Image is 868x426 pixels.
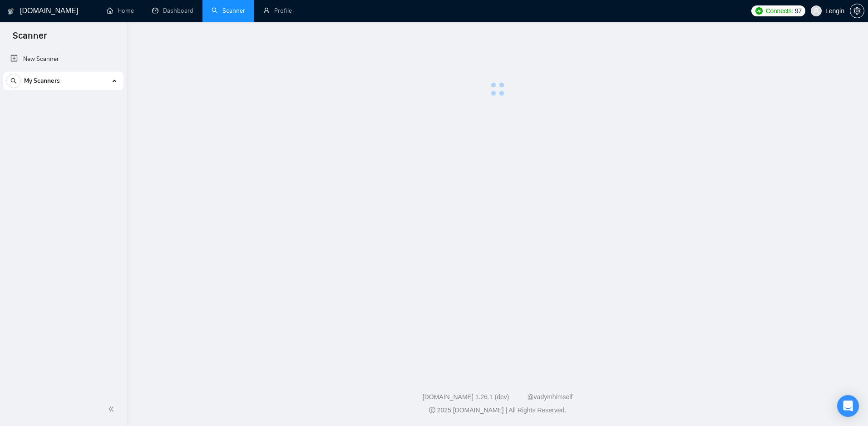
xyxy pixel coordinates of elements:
div: 2025 [DOMAIN_NAME] | All Rights Reserved. [134,406,861,415]
span: Connects: [766,6,793,16]
a: [DOMAIN_NAME] 1.26.1 (dev) [423,393,509,401]
a: searchScanner [212,7,245,15]
img: logo [8,4,14,19]
span: search [7,78,20,84]
a: New Scanner [10,50,116,68]
a: dashboardDashboard [152,7,193,15]
span: copyright [429,407,435,413]
div: Open Intercom Messenger [837,395,859,417]
span: My Scanners [24,72,60,90]
li: My Scanners [3,72,123,94]
span: setting [850,7,864,15]
span: 97 [795,6,802,16]
li: New Scanner [3,50,123,68]
a: userProfile [263,7,292,15]
button: setting [850,4,864,18]
button: search [6,74,21,88]
a: homeHome [107,7,134,15]
span: user [813,8,819,14]
span: double-left [108,405,117,414]
a: setting [850,7,864,15]
img: upwork-logo.png [755,7,763,15]
span: Scanner [5,29,54,48]
a: @vadymhimself [527,393,572,401]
